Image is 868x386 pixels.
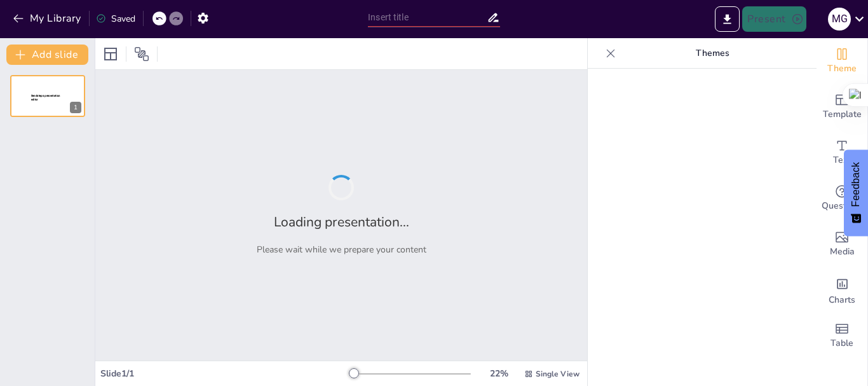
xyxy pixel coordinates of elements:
span: Position [134,46,149,62]
button: My Library [10,8,86,29]
span: Template [823,107,862,121]
button: Feedback - Show survey [844,149,868,236]
div: 22 % [484,368,514,380]
span: Theme [827,62,857,76]
span: Feedback [850,162,862,207]
input: Insert title [368,8,487,27]
button: Export to PowerPoint [715,6,740,32]
h2: Loading presentation... [274,213,409,231]
button: Present [742,6,806,32]
span: Questions [822,199,863,213]
span: Table [831,336,853,350]
span: Text [833,153,851,167]
span: Media [830,245,855,259]
div: Layout [100,44,121,64]
span: Single View [536,369,580,379]
span: Charts [829,293,855,307]
div: Change the overall theme [817,38,867,84]
div: Get real-time input from your audience [817,176,867,221]
div: Slide 1 / 1 [100,368,349,380]
div: Add text boxes [817,130,867,176]
button: M G [828,6,851,32]
div: M G [828,8,851,31]
div: Add charts and graphs [817,267,867,313]
button: Add slide [6,45,88,65]
div: Add a table [817,313,867,359]
div: Saved [96,13,135,25]
span: Sendsteps presentation editor [31,94,60,101]
p: Themes [621,38,804,69]
p: Please wait while we prepare your content [257,244,426,256]
div: 1 [10,75,85,117]
div: Add ready made slides [817,84,867,130]
div: 1 [70,102,81,113]
div: Add images, graphics, shapes or video [817,221,867,267]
